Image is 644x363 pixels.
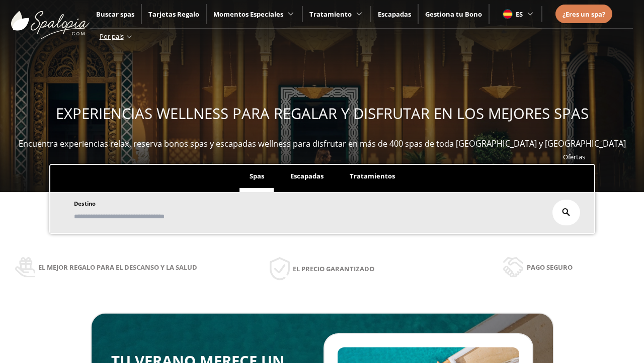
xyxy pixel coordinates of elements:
[290,171,324,180] span: Escapadas
[425,10,482,19] a: Gestiona tu Bono
[11,1,90,39] img: ImgLogoSpalopia.BvClDcEz.svg
[96,10,134,19] a: Buscar spas
[19,138,626,149] span: Encuentra experiencias relax, reserva bonos spas y escapadas wellness para disfrutar en más de 40...
[563,152,585,161] a: Ofertas
[562,10,605,19] span: ¿Eres un spa?
[148,10,199,19] a: Tarjetas Regalo
[350,171,395,180] span: Tratamientos
[562,9,605,20] a: ¿Eres un spa?
[100,32,124,41] span: Por país
[378,10,411,19] a: Escapadas
[38,262,197,273] span: El mejor regalo para el descanso y la salud
[250,171,264,180] span: Spas
[293,263,374,274] span: El precio garantizado
[56,103,589,124] span: EXPERIENCIAS WELLNESS PARA REGALAR Y DISFRUTAR EN LOS MEJORES SPAS
[74,200,96,207] span: Destino
[527,262,573,273] span: Pago seguro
